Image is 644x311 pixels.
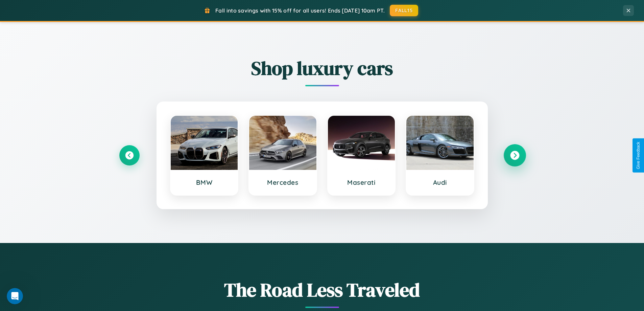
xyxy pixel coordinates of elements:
[177,178,231,186] h3: BMW
[636,142,641,169] div: Give Feedback
[119,277,525,303] h1: The Road Less Traveled
[413,178,467,186] h3: Audi
[335,178,388,186] h3: Maserati
[390,5,418,16] button: FALL15
[7,288,23,304] iframe: Intercom live chat
[256,178,310,186] h3: Mercedes
[119,55,525,81] h2: Shop luxury cars
[215,7,385,14] span: Fall into savings with 15% off for all users! Ends [DATE] 10am PT.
